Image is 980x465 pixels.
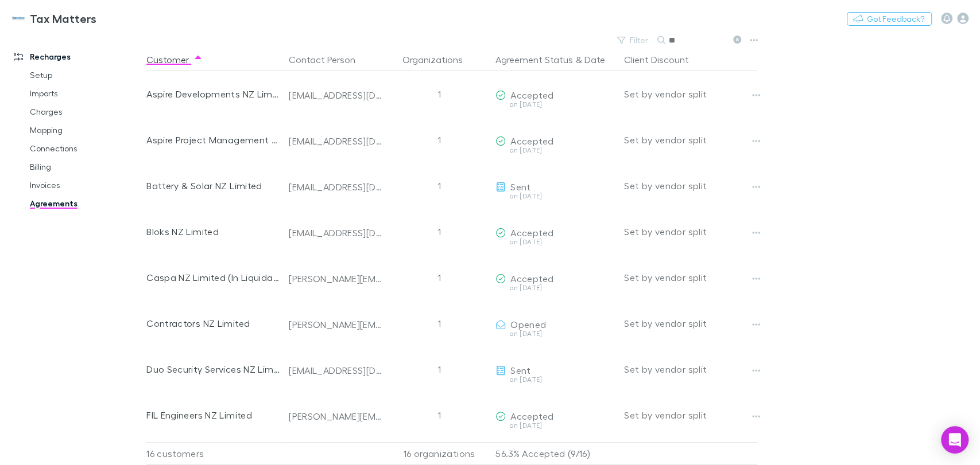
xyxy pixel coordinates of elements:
[624,163,757,209] div: Set by vendor split
[289,48,369,71] button: Contact Person
[624,71,757,117] div: Set by vendor split
[624,300,757,346] div: Set by vendor split
[289,89,383,101] div: [EMAIL_ADDRESS][DOMAIN_NAME]
[18,121,155,139] a: Mapping
[289,181,383,193] div: [EMAIL_ADDRESS][DOMAIN_NAME]
[2,48,155,66] a: Recharges
[510,365,530,376] span: Sent
[510,135,553,146] span: Accepted
[11,11,25,25] img: Tax Matters 's Logo
[402,48,477,71] button: Organizations
[388,117,491,163] div: 1
[289,319,383,330] div: [PERSON_NAME][EMAIL_ADDRESS][DOMAIN_NAME]
[388,209,491,255] div: 1
[624,48,703,71] button: Client Discount
[18,176,155,194] a: Invoices
[510,273,553,284] span: Accepted
[146,346,280,392] div: Duo Security Services NZ Limited
[388,300,491,346] div: 1
[495,48,615,71] div: &
[289,135,383,147] div: [EMAIL_ADDRESS][DOMAIN_NAME]
[624,346,757,392] div: Set by vendor split
[18,194,155,213] a: Agreements
[510,89,553,100] span: Accepted
[18,66,155,84] a: Setup
[146,300,280,346] div: Contractors NZ Limited
[146,48,203,71] button: Customer
[495,330,615,337] div: on [DATE]
[146,392,280,438] div: FIL Engineers NZ Limited
[5,5,103,32] a: Tax Matters
[495,193,615,200] div: on [DATE]
[624,209,757,255] div: Set by vendor split
[495,147,615,154] div: on [DATE]
[289,411,383,422] div: [PERSON_NAME][EMAIL_ADDRESS][DOMAIN_NAME]
[941,426,969,454] div: Open Intercom Messenger
[495,376,615,383] div: on [DATE]
[388,442,491,465] div: 16 organizations
[624,392,757,438] div: Set by vendor split
[388,255,491,300] div: 1
[495,284,615,291] div: on [DATE]
[510,227,553,238] span: Accepted
[624,255,757,300] div: Set by vendor split
[388,71,491,117] div: 1
[18,84,155,103] a: Imports
[510,181,530,192] span: Sent
[289,227,383,239] div: [EMAIL_ADDRESS][DOMAIN_NAME]
[388,346,491,392] div: 1
[388,163,491,209] div: 1
[30,11,96,25] h3: Tax Matters
[146,163,280,209] div: Battery & Solar NZ Limited
[495,422,615,429] div: on [DATE]
[146,255,280,300] div: Caspa NZ Limited (In Liquidation)
[146,117,280,163] div: Aspire Project Management NZ Limited
[146,442,284,465] div: 16 customers
[146,71,280,117] div: Aspire Developments NZ Limited
[289,273,383,284] div: [PERSON_NAME][EMAIL_ADDRESS][DOMAIN_NAME]
[18,139,155,158] a: Connections
[495,48,573,71] button: Agreement Status
[510,411,553,421] span: Accepted
[624,117,757,163] div: Set by vendor split
[146,209,280,255] div: Bloks NZ Limited
[611,33,655,47] button: Filter
[289,365,383,376] div: [EMAIL_ADDRESS][DOMAIN_NAME]
[18,103,155,121] a: Charges
[388,392,491,438] div: 1
[18,158,155,176] a: Billing
[495,239,615,245] div: on [DATE]
[495,443,615,464] p: 56.3% Accepted (9/16)
[495,101,615,108] div: on [DATE]
[847,12,932,26] button: Got Feedback?
[510,319,546,330] span: Opened
[584,48,605,71] button: Date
